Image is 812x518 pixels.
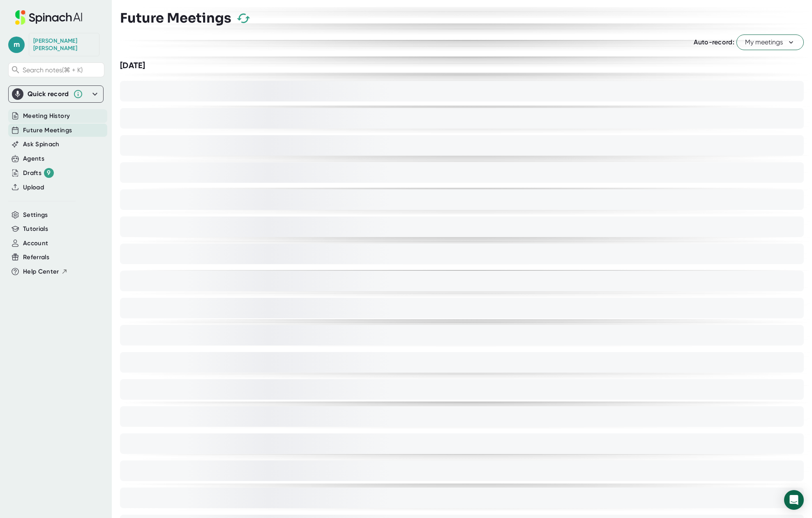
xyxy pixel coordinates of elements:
button: Account [23,239,48,248]
button: My meetings [736,35,804,50]
button: Future Meetings [23,126,72,135]
h3: Future Meetings [120,10,231,26]
button: Help Center [23,267,68,276]
div: Drafts [23,168,54,178]
button: Upload [23,183,44,192]
button: Tutorials [23,224,48,234]
button: Meeting History [23,111,70,121]
div: Quick record [28,90,69,98]
button: Ask Spinach [23,140,60,149]
span: Help Center [23,267,59,276]
span: m [8,37,25,53]
button: Agents [23,154,44,163]
button: Settings [23,210,48,220]
div: 9 [44,168,54,178]
span: Auto-record: [694,38,734,46]
div: Mike Britton [33,37,95,52]
span: Search notes (⌘ + K) [23,66,83,74]
div: Quick record [12,86,100,102]
span: My meetings [745,37,795,47]
button: Drafts 9 [23,168,54,178]
div: Open Intercom Messenger [784,490,804,510]
button: Referrals [23,253,49,262]
div: [DATE] [120,60,804,71]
